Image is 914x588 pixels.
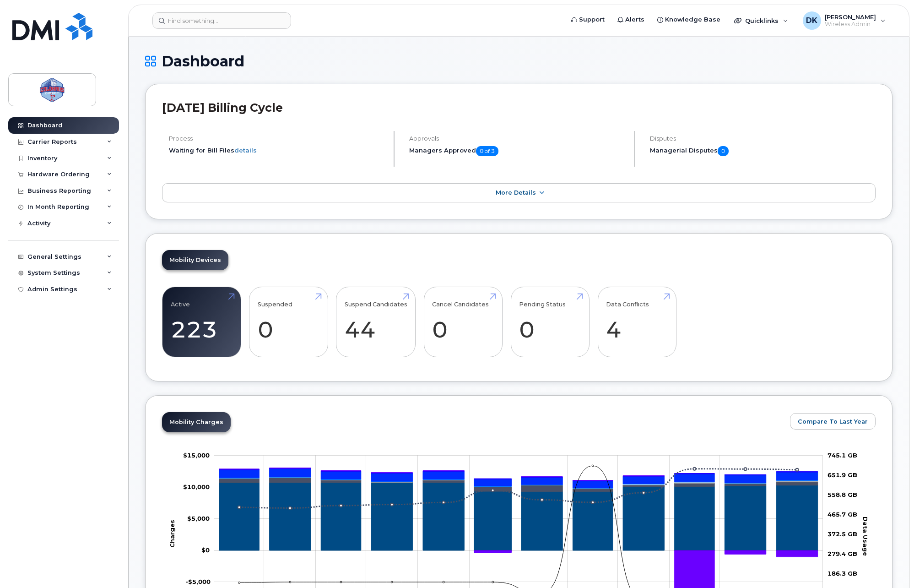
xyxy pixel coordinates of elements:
[162,412,231,432] a: Mobility Charges
[409,135,626,142] h4: Approvals
[718,146,729,156] span: 0
[183,483,210,490] tspan: $10,000
[827,491,857,498] tspan: 558.8 GB
[258,292,319,352] a: Suspended 0
[432,292,494,352] a: Cancel Candidates 0
[185,578,211,585] tspan: -$5,000
[162,250,228,270] a: Mobility Devices
[183,452,210,459] tspan: $15,000
[185,578,211,585] g: $0
[219,483,818,550] g: Rate Plan
[606,292,668,352] a: Data Conflicts 4
[827,530,857,538] tspan: 372.5 GB
[169,135,386,142] h4: Process
[345,292,407,352] a: Suspend Candidates 44
[798,417,868,426] span: Compare To Last Year
[827,511,857,518] tspan: 465.7 GB
[187,515,210,522] tspan: $5,000
[183,452,210,459] g: $0
[827,550,857,557] tspan: 279.4 GB
[171,292,233,352] a: Active 223
[409,146,626,156] h5: Managers Approved
[827,471,857,479] tspan: 651.9 GB
[519,292,581,352] a: Pending Status 0
[476,146,498,156] span: 0 of 3
[827,570,857,577] tspan: 186.3 GB
[650,135,876,142] h4: Disputes
[201,546,210,554] tspan: $0
[187,515,210,522] g: $0
[169,146,386,155] li: Waiting for Bill Files
[145,53,892,69] h1: Dashboard
[219,478,818,492] g: Roaming
[650,146,876,156] h5: Managerial Disputes
[219,469,818,488] g: HST
[162,101,876,114] h2: [DATE] Billing Cycle
[234,147,257,154] a: details
[168,520,176,548] tspan: Charges
[862,516,869,555] tspan: Data Usage
[183,483,210,490] g: $0
[827,452,857,459] tspan: 745.1 GB
[496,189,536,196] span: More Details
[790,413,876,430] button: Compare To Last Year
